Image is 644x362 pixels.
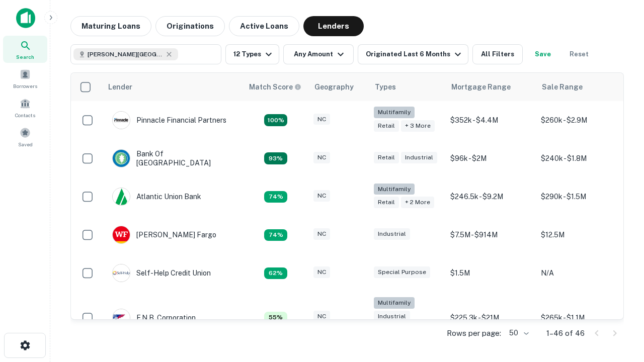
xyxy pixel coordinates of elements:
[102,73,243,101] th: Lender
[542,81,583,93] div: Sale Range
[3,36,47,63] a: Search
[536,101,626,139] td: $260k - $2.9M
[313,190,330,202] div: NC
[112,149,233,167] div: Bank Of [GEOGRAPHIC_DATA]
[113,188,130,205] img: picture
[445,101,536,139] td: $352k - $4.4M
[527,44,559,64] button: Save your search to get updates of matches that match your search criteria.
[374,120,399,132] div: Retail
[112,188,201,206] div: Atlantic Union Bank
[401,197,434,208] div: + 2 more
[445,254,536,292] td: $1.5M
[16,8,35,28] img: capitalize-icon.png
[445,216,536,254] td: $7.5M - $914M
[594,282,644,330] iframe: Chat Widget
[375,81,396,93] div: Types
[18,140,33,148] span: Saved
[113,150,130,167] img: picture
[401,152,437,163] div: Industrial
[563,44,595,64] button: Reset
[249,81,299,93] h6: Match Score
[536,254,626,292] td: N/A
[374,197,399,208] div: Retail
[264,229,287,241] div: Matching Properties: 12, hasApolloMatch: undefined
[70,16,151,36] button: Maturing Loans
[374,107,415,118] div: Multifamily
[113,226,130,243] img: picture
[358,44,468,64] button: Originated Last 6 Months
[366,48,464,60] div: Originated Last 6 Months
[536,292,626,343] td: $265k - $1.1M
[16,53,34,61] span: Search
[536,73,626,101] th: Sale Range
[229,16,299,36] button: Active Loans
[505,326,530,340] div: 50
[313,114,330,125] div: NC
[3,65,47,92] a: Borrowers
[264,191,287,203] div: Matching Properties: 12, hasApolloMatch: undefined
[113,264,130,282] img: picture
[13,82,37,90] span: Borrowers
[283,44,354,64] button: Any Amount
[264,267,287,280] div: Matching Properties: 10, hasApolloMatch: undefined
[225,44,279,64] button: 12 Types
[3,123,47,150] a: Saved
[113,112,130,129] img: picture
[108,81,132,93] div: Lender
[401,120,435,132] div: + 3 more
[303,16,364,36] button: Lenders
[313,266,330,278] div: NC
[249,81,301,93] div: Capitalize uses an advanced AI algorithm to match your search with the best lender. The match sco...
[3,94,47,121] a: Contacts
[374,184,415,195] div: Multifamily
[15,111,35,119] span: Contacts
[264,152,287,164] div: Matching Properties: 15, hasApolloMatch: undefined
[445,139,536,177] td: $96k - $2M
[313,152,330,163] div: NC
[445,177,536,216] td: $246.5k - $9.2M
[113,309,130,326] img: picture
[445,73,536,101] th: Mortgage Range
[112,111,226,129] div: Pinnacle Financial Partners
[155,16,225,36] button: Originations
[374,266,430,278] div: Special Purpose
[447,327,501,339] p: Rows per page:
[243,73,308,101] th: Capitalize uses an advanced AI algorithm to match your search with the best lender. The match sco...
[264,114,287,126] div: Matching Properties: 29, hasApolloMatch: undefined
[374,297,415,309] div: Multifamily
[313,311,330,322] div: NC
[451,81,511,93] div: Mortgage Range
[536,177,626,216] td: $290k - $1.5M
[313,228,330,240] div: NC
[546,327,585,339] p: 1–46 of 46
[472,44,523,64] button: All Filters
[374,228,410,240] div: Industrial
[536,216,626,254] td: $12.5M
[308,73,369,101] th: Geography
[374,311,410,322] div: Industrial
[445,292,536,343] td: $225.3k - $21M
[374,152,399,163] div: Retail
[112,226,216,244] div: [PERSON_NAME] Fargo
[369,73,445,101] th: Types
[112,264,211,282] div: Self-help Credit Union
[536,139,626,177] td: $240k - $1.8M
[112,309,196,327] div: F.n.b. Corporation
[264,312,287,324] div: Matching Properties: 9, hasApolloMatch: undefined
[314,81,354,93] div: Geography
[88,50,163,59] span: [PERSON_NAME][GEOGRAPHIC_DATA], [GEOGRAPHIC_DATA]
